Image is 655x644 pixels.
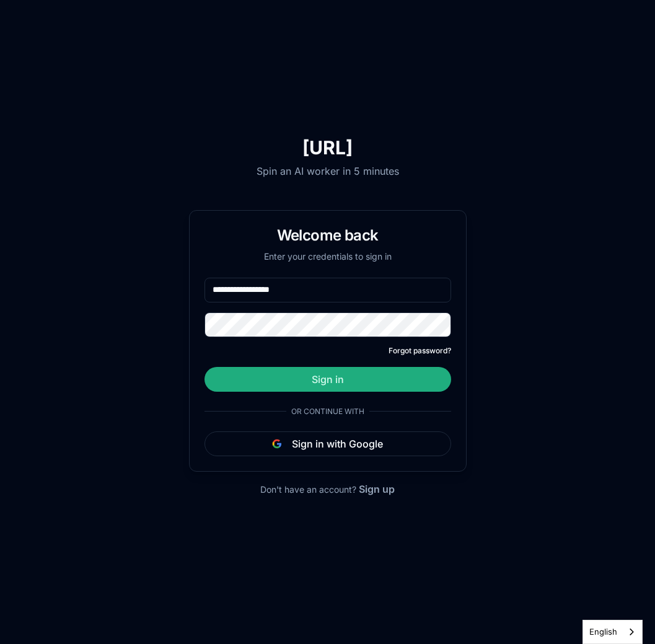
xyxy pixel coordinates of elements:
div: Don't have an account? [260,482,395,496]
button: Sign up [359,482,395,496]
span: Or continue with [286,407,369,417]
a: English [583,620,642,643]
button: Forgot password? [389,346,451,356]
h1: [URL] [189,136,467,159]
p: Enter your credentials to sign in [204,250,451,263]
button: Sign in with Google [204,431,451,456]
h1: Welcome back [204,226,451,245]
button: Sign in [204,367,451,392]
div: Language [582,620,643,644]
p: Spin an AI worker in 5 minutes [189,164,467,179]
aside: Language selected: English [582,620,643,644]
